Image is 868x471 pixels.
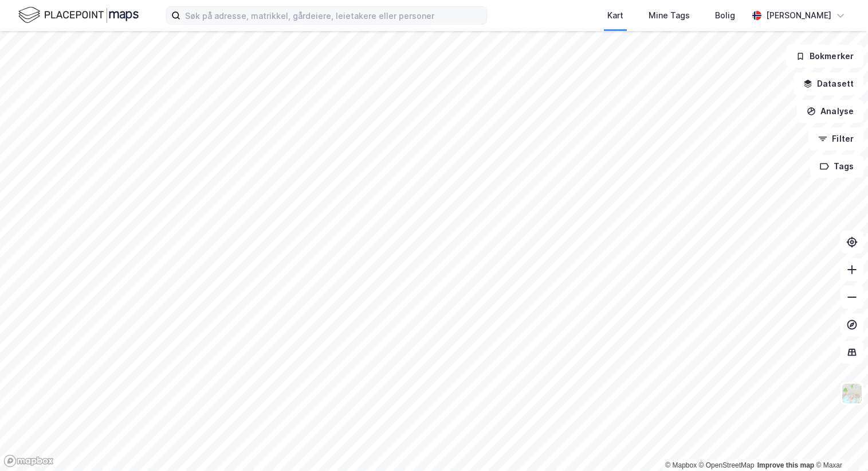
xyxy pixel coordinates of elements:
[180,7,486,24] input: Søk på adresse, matrikkel, gårdeiere, leietakere eller personer
[810,155,863,178] button: Tags
[649,9,690,22] div: Mine Tags
[665,461,697,469] a: Mapbox
[766,9,831,22] div: [PERSON_NAME]
[715,9,735,22] div: Bolig
[757,461,814,469] a: Improve this map
[786,45,863,68] button: Bokmerker
[18,5,139,25] img: logo.f888ab2527a4732fd821a326f86c7f29.svg
[607,9,623,22] div: Kart
[3,454,54,468] a: Mapbox homepage
[841,383,863,404] img: Z
[811,416,868,471] iframe: Chat Widget
[808,127,863,150] button: Filter
[699,461,755,469] a: OpenStreetMap
[797,100,863,123] button: Analyse
[794,72,863,95] button: Datasett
